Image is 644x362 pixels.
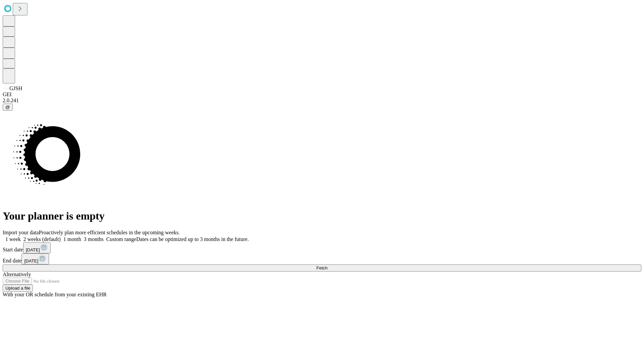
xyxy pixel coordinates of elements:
div: 2.0.241 [3,98,641,104]
div: GEI [3,92,641,98]
span: Import your data [3,230,39,235]
span: [DATE] [26,247,40,252]
div: End date [3,253,641,264]
span: 2 weeks (default) [23,236,61,242]
button: Fetch [3,264,641,271]
span: Dates can be optimized up to 3 months in the future. [136,236,249,242]
button: [DATE] [23,242,51,253]
span: Alternatively [3,271,31,277]
h1: Your planner is empty [3,210,641,222]
span: 1 month [63,236,81,242]
button: @ [3,104,13,111]
div: Start date [3,242,641,253]
span: Proactively plan more efficient schedules in the upcoming weeks. [39,230,180,235]
span: [DATE] [24,258,38,263]
span: GJSH [9,85,22,91]
span: @ [5,105,10,110]
button: [DATE] [21,253,49,264]
span: 3 months [84,236,104,242]
span: Fetch [316,265,327,270]
span: 1 week [5,236,21,242]
span: Custom range [106,236,136,242]
span: With your OR schedule from your existing EHR [3,292,107,297]
button: Upload a file [3,285,33,292]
